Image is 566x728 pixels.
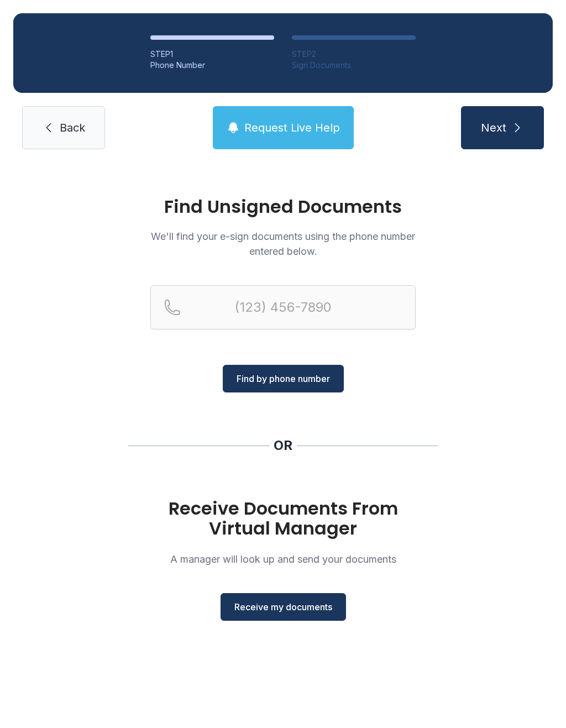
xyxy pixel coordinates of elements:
div: Phone Number [150,60,274,71]
span: Receive my documents [234,600,332,614]
div: OR [274,437,292,454]
div: STEP 1 [150,49,274,60]
span: Find by phone number [237,372,330,385]
input: Reservation phone number [150,285,416,329]
span: Back [60,120,85,135]
div: STEP 2 [292,49,416,60]
h1: Receive Documents From Virtual Manager [150,499,416,538]
p: A manager will look up and send your documents [150,552,416,567]
h1: Find Unsigned Documents [150,198,416,216]
span: Request Live Help [244,120,340,135]
span: Next [481,120,506,135]
div: Sign Documents [292,60,416,71]
p: We'll find your e-sign documents using the phone number entered below. [150,229,416,259]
